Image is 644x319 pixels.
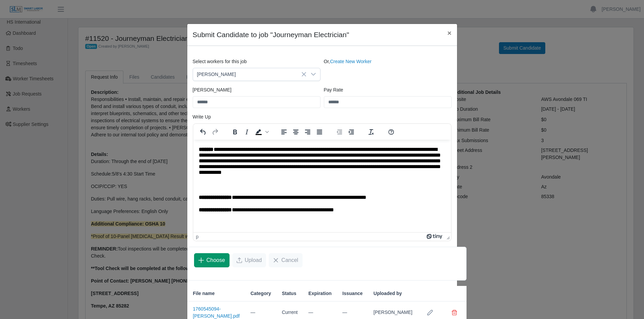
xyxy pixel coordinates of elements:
[334,127,345,137] button: Decrease indent
[290,127,302,137] button: Align center
[194,253,230,267] button: Choose
[193,290,215,297] span: File name
[196,234,199,239] div: p
[385,127,397,137] button: Help
[442,24,457,42] button: Close
[241,127,253,137] button: Italic
[232,253,266,267] button: Upload
[365,127,377,137] button: Clear formatting
[197,127,209,137] button: Undo
[229,127,241,137] button: Bold
[245,256,262,264] span: Upload
[330,59,372,64] a: Create New Worker
[444,233,451,241] div: Press the Up and Down arrow keys to resize the editor.
[253,127,270,137] div: Background color Black
[314,127,325,137] button: Justify
[193,86,232,94] label: [PERSON_NAME]
[193,306,240,319] a: 1760545094-[PERSON_NAME].pdf
[302,127,313,137] button: Align right
[324,86,343,94] label: Pay Rate
[193,113,211,121] label: Write Up
[251,290,271,297] span: Category
[207,256,225,264] span: Choose
[345,127,357,137] button: Increase indent
[281,256,298,264] span: Cancel
[282,290,296,297] span: Status
[308,290,331,297] span: Expiration
[374,290,402,297] span: Uploaded by
[322,58,453,81] div: Or,
[342,290,363,297] span: Issuance
[193,140,451,232] iframe: Rich Text Area
[427,234,444,239] a: Powered by Tiny
[193,58,247,65] label: Select workers for this job
[193,68,307,81] span: Jose Marin
[193,29,349,40] h4: Submit Candidate to job "Journeyman Electrician"
[209,127,221,137] button: Redo
[278,127,290,137] button: Align left
[269,253,303,267] button: Cancel
[447,29,451,37] span: ×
